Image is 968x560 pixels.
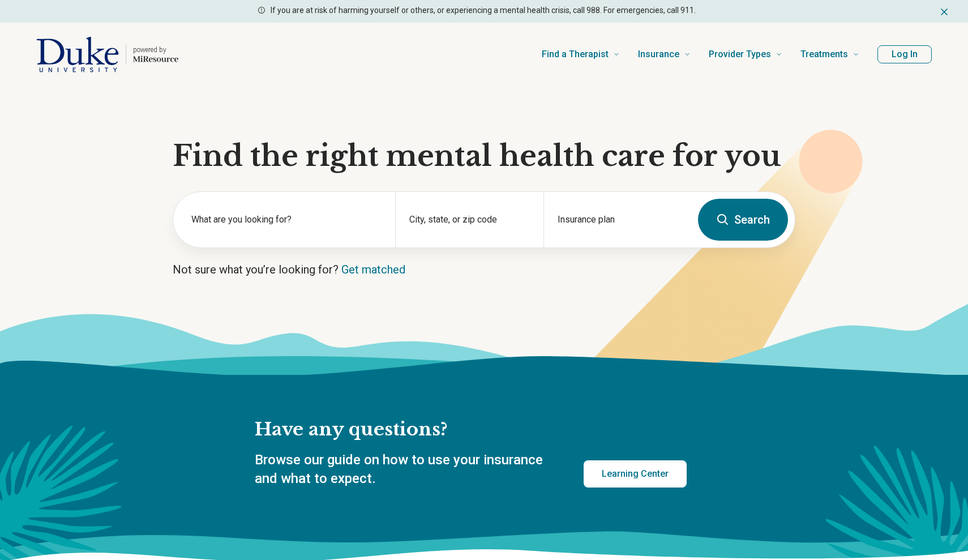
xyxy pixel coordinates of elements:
span: Insurance [638,46,679,62]
h2: Have any questions? [255,418,687,442]
a: Provider Types [709,32,782,77]
span: Treatments [800,46,848,62]
h1: Find the right mental health care for you [173,139,795,173]
a: Home page [36,36,178,72]
a: Get matched [341,263,405,276]
a: Treatments [800,32,859,77]
p: Not sure what you’re looking for? [173,262,795,277]
p: Browse our guide on how to use your insurance and what to expect. [255,451,556,489]
span: Provider Types [709,46,771,62]
p: If you are at risk of harming yourself or others, or experiencing a mental health crisis, call 98... [271,5,696,16]
button: Log In [877,45,932,63]
a: Insurance [638,32,691,77]
button: Dismiss [939,5,950,18]
span: Find a Therapist [542,46,609,62]
a: Learning Center [584,460,687,488]
label: What are you looking for? [191,213,382,226]
p: powered by [133,45,178,54]
button: Search [698,199,788,241]
a: Find a Therapist [542,32,620,77]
